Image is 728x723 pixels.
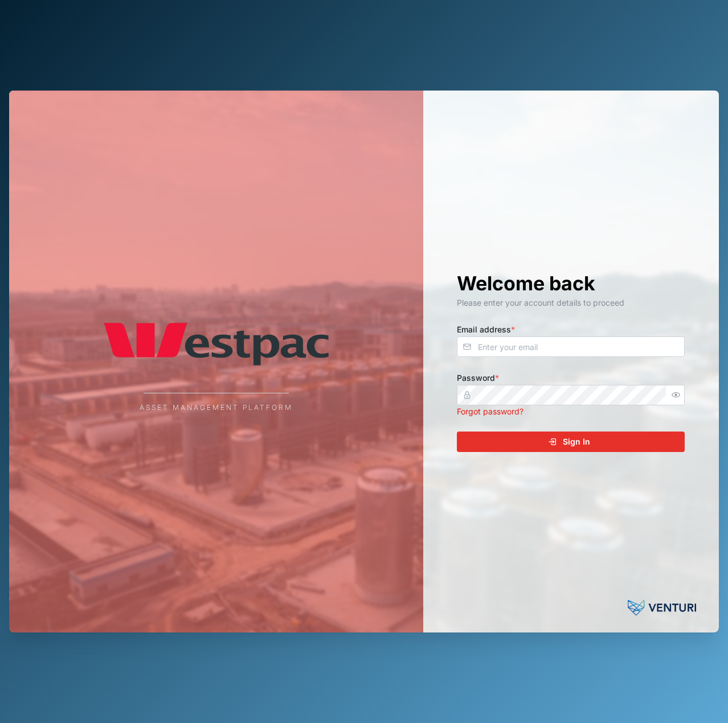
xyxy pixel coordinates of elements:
[457,336,685,357] input: Enter your email
[457,297,685,309] div: Please enter your account details to proceed
[457,406,523,416] a: Forgot password?
[628,596,696,619] img: Venturi
[140,402,293,413] div: Asset Management Platform
[102,310,330,378] img: Company Logo
[457,432,685,452] button: Sign In
[563,432,590,451] span: Sign In
[457,323,515,336] label: Email address
[457,372,499,384] label: Password
[457,271,685,296] h1: Welcome back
